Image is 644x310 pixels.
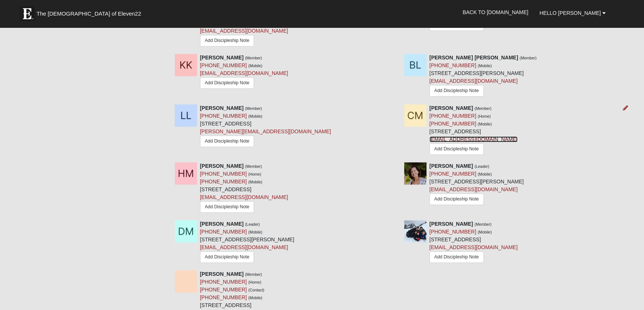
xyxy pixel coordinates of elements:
[429,136,518,142] a: [EMAIL_ADDRESS][DOMAIN_NAME]
[245,56,262,60] small: (Member)
[200,55,244,61] strong: [PERSON_NAME]
[200,244,288,250] a: [EMAIL_ADDRESS][DOMAIN_NAME]
[248,63,263,68] small: (Mobile)
[200,194,288,200] a: [EMAIL_ADDRESS][DOMAIN_NAME]
[429,54,537,99] div: [STREET_ADDRESS][PERSON_NAME]
[200,62,247,68] a: [PHONE_NUMBER]
[200,251,254,263] a: Add Discipleship Note
[429,221,473,227] strong: [PERSON_NAME]
[200,271,244,277] strong: [PERSON_NAME]
[200,28,288,34] a: [EMAIL_ADDRESS][DOMAIN_NAME]
[245,106,262,111] small: (Member)
[429,105,473,111] strong: [PERSON_NAME]
[429,186,518,192] a: [EMAIL_ADDRESS][DOMAIN_NAME]
[200,163,244,169] strong: [PERSON_NAME]
[474,164,489,169] small: (Leader)
[429,171,476,177] a: [PHONE_NUMBER]
[248,280,261,284] small: (Home)
[248,114,263,118] small: (Mobile)
[248,288,264,292] small: (Contact)
[429,229,476,235] a: [PHONE_NUMBER]
[429,85,484,97] a: Add Discipleship Note
[245,222,260,226] small: (Leader)
[200,294,247,300] a: [PHONE_NUMBER]
[478,230,492,234] small: (Mobile)
[429,104,518,157] div: [STREET_ADDRESS]
[200,77,254,89] a: Add Discipleship Note
[200,105,244,111] strong: [PERSON_NAME]
[200,104,331,150] div: [STREET_ADDRESS]
[248,296,263,300] small: (Mobile)
[200,113,247,119] a: [PHONE_NUMBER]
[429,55,518,61] strong: [PERSON_NAME] [PERSON_NAME]
[200,136,254,147] a: Add Discipleship Note
[457,3,534,22] a: Back to [DOMAIN_NAME]
[478,114,491,118] small: (Home)
[429,251,484,263] a: Add Discipleship Note
[474,106,492,111] small: (Member)
[200,201,254,213] a: Add Discipleship Note
[200,70,288,76] a: [EMAIL_ADDRESS][DOMAIN_NAME]
[200,229,247,235] a: [PHONE_NUMBER]
[20,6,35,21] img: Eleven22 logo
[245,164,262,169] small: (Member)
[478,172,492,176] small: (Mobile)
[429,193,484,205] a: Add Discipleship Note
[200,162,288,215] div: [STREET_ADDRESS]
[16,3,165,21] a: The [DEMOGRAPHIC_DATA] of Eleven22
[248,180,263,184] small: (Mobile)
[519,56,537,60] small: (Member)
[429,163,473,169] strong: [PERSON_NAME]
[429,220,518,265] div: [STREET_ADDRESS]
[248,172,261,176] small: (Home)
[540,10,601,16] span: Hello [PERSON_NAME]
[478,63,492,68] small: (Mobile)
[200,179,247,185] a: [PHONE_NUMBER]
[200,35,254,46] a: Add Discipleship Note
[429,143,484,155] a: Add Discipleship Note
[200,287,247,293] a: [PHONE_NUMBER]
[534,4,611,22] a: Hello [PERSON_NAME]
[200,221,244,227] strong: [PERSON_NAME]
[474,222,492,226] small: (Member)
[429,162,524,207] div: [STREET_ADDRESS][PERSON_NAME]
[429,113,476,119] a: [PHONE_NUMBER]
[200,220,294,265] div: [STREET_ADDRESS][PERSON_NAME]
[429,78,518,84] a: [EMAIL_ADDRESS][DOMAIN_NAME]
[200,128,331,134] a: [PERSON_NAME][EMAIL_ADDRESS][DOMAIN_NAME]
[429,244,518,250] a: [EMAIL_ADDRESS][DOMAIN_NAME]
[248,230,263,234] small: (Mobile)
[478,122,492,126] small: (Mobile)
[245,272,262,277] small: (Member)
[429,62,476,68] a: [PHONE_NUMBER]
[429,121,476,127] a: [PHONE_NUMBER]
[200,279,247,285] a: [PHONE_NUMBER]
[200,171,247,177] a: [PHONE_NUMBER]
[36,10,141,17] span: The [DEMOGRAPHIC_DATA] of Eleven22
